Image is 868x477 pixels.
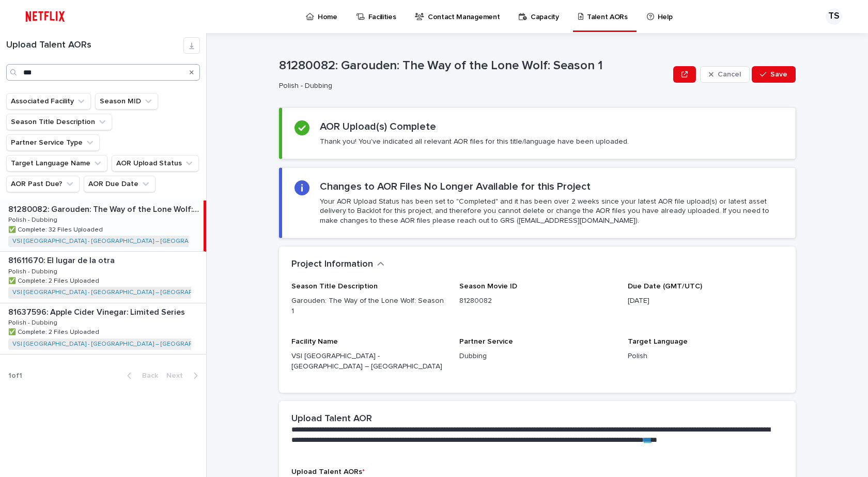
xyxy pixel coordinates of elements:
[8,266,59,275] p: Polish - Dubbing
[279,82,665,90] p: Polish - Dubbing
[136,372,158,379] span: Back
[291,351,447,373] p: VSI [GEOGRAPHIC_DATA] - [GEOGRAPHIC_DATA] – [GEOGRAPHIC_DATA]
[8,224,105,234] p: ✅ Complete: 32 Files Uploaded
[6,134,100,151] button: Partner Service Type
[119,371,162,380] button: Back
[6,64,200,81] input: Search
[459,283,517,290] span: Season Movie ID
[628,296,783,306] p: [DATE]
[320,137,629,146] p: Thank you! You've indicated all relevant AOR files for this title/language have been uploaded.
[8,305,187,317] p: 81637596: Apple Cider Vinegar: Limited Series
[6,93,91,110] button: Associated Facility
[6,114,112,130] button: Season Title Description
[166,372,189,379] span: Next
[8,214,59,224] p: Polish - Dubbing
[320,197,783,225] p: Your AOR Upload Status has been set to "Completed" and it has been over 2 weeks since your latest...
[320,180,591,193] h2: Changes to AOR Files No Longer Available for this Project
[770,71,787,78] span: Save
[628,338,688,345] span: Target Language
[12,238,223,245] a: VSI [GEOGRAPHIC_DATA] - [GEOGRAPHIC_DATA] – [GEOGRAPHIC_DATA]
[6,176,80,192] button: AOR Past Due?
[8,254,117,266] p: 81611670: El lugar de la otra
[8,327,101,336] p: ✅ Complete: 2 Files Uploaded
[628,351,783,362] p: Polish
[162,371,206,380] button: Next
[8,317,59,327] p: Polish - Dubbing
[320,120,436,133] h2: AOR Upload(s) Complete
[21,6,70,27] img: ifQbXi3ZQGMSEF7WDB7W
[291,259,384,270] button: Project Information
[459,296,615,306] p: 81280082
[291,283,378,290] span: Season Title Description
[84,176,156,192] button: AOR Due Date
[718,71,741,78] span: Cancel
[12,289,223,296] a: VSI [GEOGRAPHIC_DATA] - [GEOGRAPHIC_DATA] – [GEOGRAPHIC_DATA]
[826,8,842,25] div: TS
[459,351,615,362] p: Dubbing
[6,155,107,172] button: Target Language Name
[700,66,750,83] button: Cancel
[8,203,202,214] p: 81280082: Garouden: The Way of the Lone Wolf: Season 1
[291,296,447,317] p: Garouden: The Way of the Lone Wolf: Season 1
[6,40,183,51] h1: Upload Talent AORs
[279,58,669,73] p: 81280082: Garouden: The Way of the Lone Wolf: Season 1
[459,338,513,345] span: Partner Service
[628,283,702,290] span: Due Date (GMT/UTC)
[291,259,373,270] h2: Project Information
[291,468,365,475] span: Upload Talent AORs
[95,93,158,110] button: Season MID
[112,155,199,172] button: AOR Upload Status
[752,66,796,83] button: Save
[12,341,223,348] a: VSI [GEOGRAPHIC_DATA] - [GEOGRAPHIC_DATA] – [GEOGRAPHIC_DATA]
[291,338,338,345] span: Facility Name
[8,275,101,285] p: ✅ Complete: 2 Files Uploaded
[291,413,372,425] h2: Upload Talent AOR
